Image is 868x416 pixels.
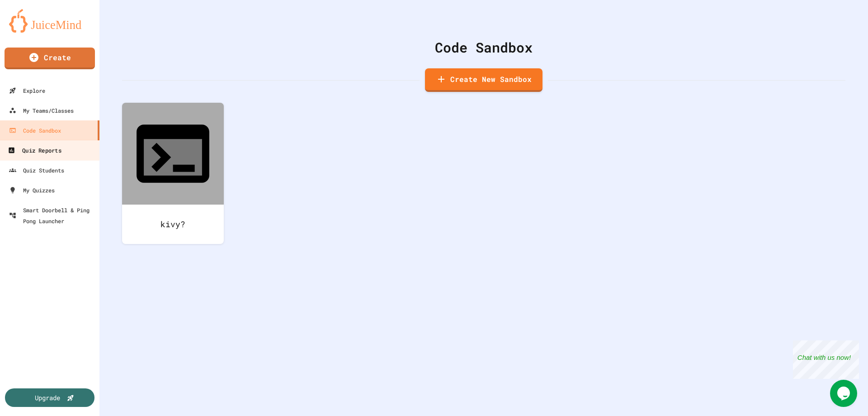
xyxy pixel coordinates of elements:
div: My Quizzes [9,185,55,196]
div: Explore [9,85,45,96]
div: Code Sandbox [9,125,61,136]
div: Quiz Reports [8,145,61,156]
div: Smart Doorbell & Ping Pong Launcher [9,205,96,226]
div: Quiz Students [9,165,64,176]
a: kivy? [122,103,224,244]
img: logo-orange.svg [9,9,90,33]
div: kivy? [122,205,224,244]
div: Upgrade [35,393,60,402]
div: Code Sandbox [122,37,845,57]
a: Create [5,48,95,69]
a: Create New Sandbox [425,68,542,92]
div: My Teams/Classes [9,105,74,116]
iframe: chat widget [830,380,859,407]
iframe: chat widget [793,340,859,379]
